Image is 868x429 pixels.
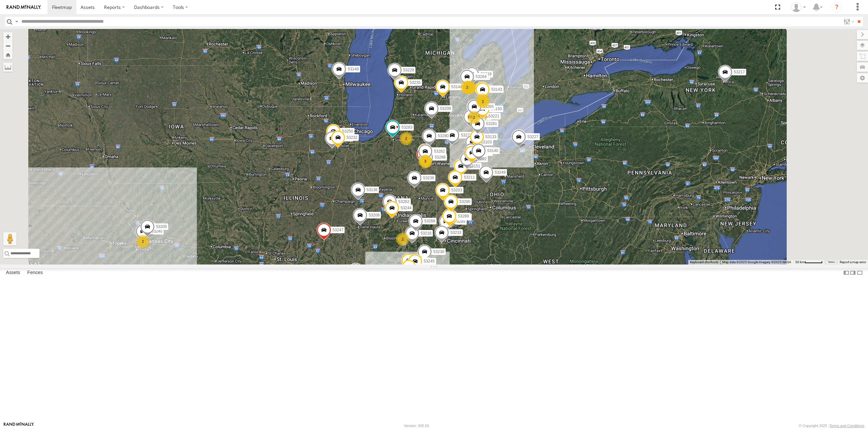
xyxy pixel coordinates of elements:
button: Drag Pegman onto the map to open Street View [3,232,16,245]
div: © Copyright 2025 - [799,424,864,428]
span: 50 km [795,260,804,264]
div: 2 [400,132,413,145]
label: Assets [3,268,23,277]
span: 53205 [156,224,167,229]
span: 53143 [491,87,502,92]
span: 53227 [527,135,538,139]
span: 53209 [440,106,451,111]
button: Keyboard shortcuts [690,260,718,265]
div: 2 [136,235,149,248]
div: Version: 305.03 [404,424,429,428]
span: 53249 [494,170,505,175]
span: 53103 [481,140,491,144]
span: 53149 [348,67,358,71]
span: 53248 [417,265,428,269]
span: 53236 [423,176,434,180]
span: 53217 [734,70,745,74]
div: 2 [396,233,409,246]
span: 53247 [332,228,343,233]
img: rand-logo.svg [7,5,41,10]
div: 3 [419,155,432,168]
span: 53136 [366,188,377,192]
span: 53290 [459,199,470,204]
span: 53262 [398,199,409,204]
button: Zoom out [3,41,13,50]
span: 53285 [454,219,465,224]
span: 53264 [475,74,486,79]
span: 53151 [469,164,480,168]
span: 53233 [450,231,461,235]
label: Search Query [14,17,19,26]
label: Map Settings [857,73,868,83]
span: 53245 [423,259,434,264]
span: 53232 [346,135,357,140]
a: Terms [828,261,835,264]
span: 53289 [458,214,469,218]
span: 53230 [433,249,444,254]
span: 53208 [369,213,380,217]
span: 53216 [420,231,431,236]
span: 53219 [480,72,491,77]
span: 53235 [409,81,420,85]
span: 53144 [451,85,462,89]
div: 2 [460,81,474,94]
span: 53282 [434,149,445,154]
div: Miky Transport [789,2,808,12]
span: 53244 [400,206,411,210]
a: Report a map error [840,260,866,264]
div: 2 [462,81,476,94]
span: 53280 [438,134,449,138]
button: Zoom in [3,32,13,41]
span: 53265 [483,105,493,109]
span: 53222 [475,157,486,161]
span: 53228 [403,68,414,72]
label: Fences [24,268,46,277]
span: 53203 [451,188,462,193]
i: ? [831,2,842,13]
div: 2 [476,95,489,108]
span: 53266 [424,219,435,223]
div: 2 [467,111,481,124]
span: 53131 [459,215,470,219]
span: 53250 [342,129,353,134]
span: 53283 [401,125,412,130]
a: Visit our Website [4,422,34,429]
span: 53133 [485,135,496,139]
span: 53288 [434,155,445,160]
div: 3 [476,93,489,107]
label: Measure [3,63,13,72]
span: 53240 [151,229,162,234]
span: 53271 [461,133,472,138]
label: Hide Summary Table [856,268,863,278]
span: 53211 [464,175,475,180]
button: Zoom Home [3,50,13,59]
a: Terms and Conditions [829,424,864,428]
span: Map data ©2025 Google Imagery ©2025 NASA [722,260,791,264]
label: Dock Summary Table to the Right [850,268,856,278]
label: Search Filter Options [841,17,855,26]
label: Dock Summary Table to the Left [843,268,850,278]
div: 3 [419,155,432,168]
span: 53140 [487,149,498,153]
span: 53221 [488,114,499,118]
button: Map Scale: 50 km per 51 pixels [793,260,825,265]
span: 53281 [486,121,497,126]
span: 53150 [491,107,502,111]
